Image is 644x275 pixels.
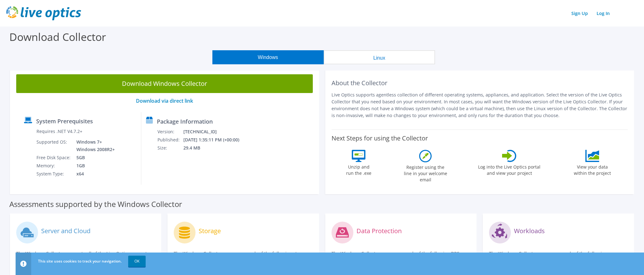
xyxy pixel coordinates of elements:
td: [TECHNICAL_ID] [183,128,248,136]
a: Download via direct link [136,97,193,104]
td: Memory: [36,162,72,170]
label: Unzip and run the .exe [344,162,373,176]
label: Storage [199,228,221,234]
td: System Type: [36,170,72,178]
h2: About the Collector [332,79,628,87]
label: Server and Cloud [41,228,90,234]
a: Sign Up [568,9,591,18]
p: Live Optics supports agentless collection of different operating systems, appliances, and applica... [332,91,628,119]
label: Assessments supported by the Windows Collector [9,201,182,207]
a: Log In [593,9,613,18]
td: Size: [157,144,183,152]
span: This site uses cookies to track your navigation. [38,258,122,264]
td: Free Disk Space: [36,154,72,162]
td: [DATE] 1:35:11 PM (+00:00) [183,136,248,144]
label: Next Steps for using the Collector [332,135,428,142]
p: The Windows Collector supports all of the Live Optics compute and cloud assessments. [16,250,155,264]
label: Download Collector [9,30,106,44]
td: Windows 7+ Windows 2008R2+ [72,138,116,154]
label: Requires .NET V4.7.2+ [36,128,82,135]
td: Published: [157,136,183,144]
td: 1GB [72,162,116,170]
label: Data Protection [356,228,402,234]
p: The Windows Collector can assess each of the following storage systems. [174,250,312,264]
td: Supported OS: [36,138,72,154]
p: The Windows Collector can assess each of the following applications. [489,250,628,264]
label: Workloads [514,228,545,234]
label: Register using the line in your welcome email [402,162,449,183]
img: live_optics_svg.svg [6,6,81,20]
button: Windows [212,50,324,64]
button: Linux [324,50,435,64]
td: x64 [72,170,116,178]
a: Download Windows Collector [16,74,313,93]
td: 5GB [72,154,116,162]
td: Version: [157,128,183,136]
label: View your data within the project [570,162,615,176]
label: System Prerequisites [36,118,93,124]
a: OK [128,256,146,267]
label: Log into the Live Optics portal and view your project [478,162,541,176]
td: 29.4 MB [183,144,248,152]
p: The Windows Collector can assess each of the following DPS applications. [332,250,470,264]
label: Package Information [157,118,213,125]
